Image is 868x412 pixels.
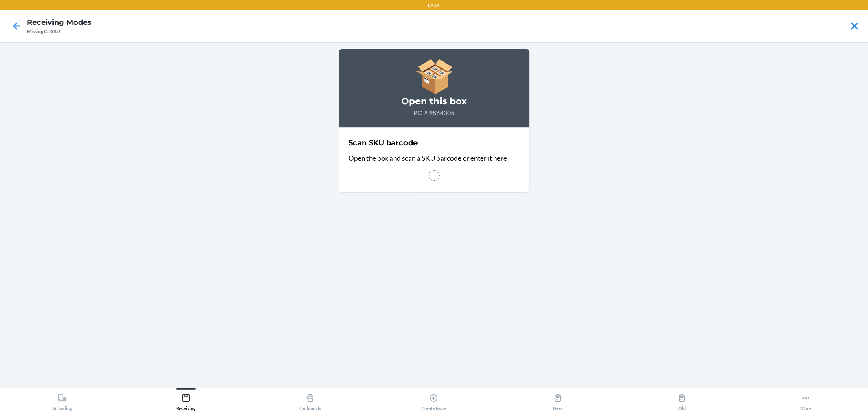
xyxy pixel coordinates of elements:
[349,153,520,164] p: Open the box and scan a SKU barcode or enter it here
[349,108,520,118] p: PO # 9864005
[620,388,744,411] button: Old
[349,95,520,108] h3: Open this box
[124,388,248,411] button: Receiving
[744,388,868,411] button: More
[428,2,440,9] p: LAX1
[349,138,418,148] h2: Scan SKU barcode
[52,390,72,411] div: Unloading
[176,390,196,411] div: Receiving
[422,390,446,411] div: Create Issue
[553,390,563,411] div: New
[372,388,496,411] button: Create Issue
[496,388,620,411] button: New
[27,28,92,35] div: Missing CDSKU
[299,390,321,411] div: Outbounds
[27,17,92,28] h4: Receiving Modes
[678,390,687,411] div: Old
[248,388,372,411] button: Outbounds
[801,390,811,411] div: More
